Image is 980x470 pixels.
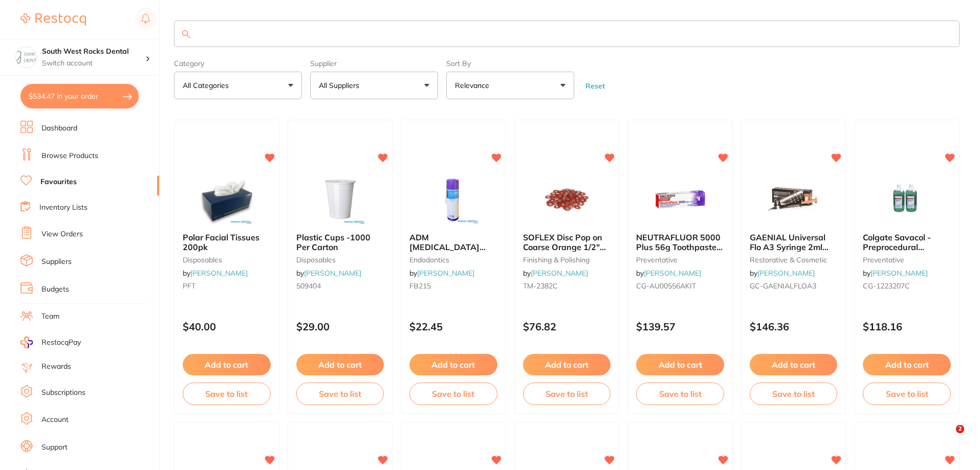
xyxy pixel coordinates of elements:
[20,337,81,348] a: RestocqPay
[41,311,59,322] a: Team
[750,281,816,290] span: GC-GAENIALFLOA3
[420,173,487,225] img: ADM Frostbite Cryogenic Tooth
[41,229,83,239] a: View Orders
[41,284,69,295] a: Budgets
[304,268,361,278] a: [PERSON_NAME]
[190,268,248,278] a: [PERSON_NAME]
[523,232,606,261] span: SOFLEX Disc Pop on Coarse Orange 1/2" 12.7mm Pack of 85
[750,233,838,252] b: GAENIAL Universal Flo A3 Syringe 2ml Dispenser Tipsx20
[523,256,611,264] small: finishing & polishing
[409,321,497,332] p: $22.45
[647,173,713,225] img: NEUTRAFLUOR 5000 Plus 56g Toothpaste Box 12 with Labels
[863,281,910,290] span: CG-1223207C
[636,268,701,278] span: by
[183,233,271,252] b: Polar Facial Tissues 200pk
[531,268,588,278] a: [PERSON_NAME]
[183,80,233,91] p: All Categories
[935,425,960,450] iframe: Intercom live chat
[296,232,371,252] span: Plastic Cups -1000 Per Carton
[183,321,271,332] p: $40.00
[310,72,438,99] button: All Suppliers
[41,123,77,133] a: Dashboard
[523,233,611,252] b: SOFLEX Disc Pop on Coarse Orange 1/2" 12.7mm Pack of 85
[750,232,829,261] span: GAENIAL Universal Flo A3 Syringe 2ml Dispenser Tipsx20
[174,59,302,68] label: Category
[296,354,384,375] button: Add to cart
[193,173,260,225] img: Polar Facial Tissues 200pk
[409,233,497,252] b: ADM Frostbite Cryogenic Tooth
[41,362,71,372] a: Rewards
[750,383,838,405] button: Save to list
[417,268,474,278] a: [PERSON_NAME]
[183,268,248,278] span: by
[750,354,838,375] button: Add to cart
[20,13,86,26] img: Restocq Logo
[750,321,838,332] p: $146.36
[863,321,951,332] p: $118.16
[409,256,497,264] small: endodontics
[174,20,960,47] input: Search Favourite Products
[41,442,68,453] a: Support
[523,281,558,290] span: TM-2382C
[409,383,497,405] button: Save to list
[296,383,384,405] button: Save to list
[40,177,77,187] a: Favourites
[20,8,86,31] a: Restocq Logo
[296,268,361,278] span: by
[870,268,928,278] a: [PERSON_NAME]
[296,321,384,332] p: $29.00
[636,233,724,252] b: NEUTRAFLUOR 5000 Plus 56g Toothpaste Box 12 with Labels
[636,321,724,332] p: $139.57
[750,268,815,278] span: by
[644,268,701,278] a: [PERSON_NAME]
[757,268,815,278] a: [PERSON_NAME]
[183,256,271,264] small: disposables
[636,354,724,375] button: Add to cart
[409,268,474,278] span: by
[523,321,611,332] p: $76.82
[41,338,81,348] span: RestocqPay
[42,47,145,57] h4: South West Rocks Dental
[183,354,271,375] button: Add to cart
[446,59,574,68] label: Sort By
[455,80,493,91] p: Relevance
[16,47,36,68] img: South West Rocks Dental
[183,281,195,290] span: PFT
[582,81,608,91] button: Reset
[183,383,271,405] button: Save to list
[409,281,431,290] span: FB215
[41,151,98,161] a: Browse Products
[956,425,964,433] span: 2
[174,72,302,99] button: All Categories
[296,233,384,252] b: Plastic Cups -1000 Per Carton
[863,383,951,405] button: Save to list
[42,58,145,69] p: Switch account
[307,173,373,225] img: Plastic Cups -1000 Per Carton
[863,233,951,252] b: Colgate Savacol - Preprocedural Chlorhexidine Antiseptic Mouth & Throat Rinse - 3L, 2-Pack
[523,354,611,375] button: Add to cart
[636,256,724,264] small: preventative
[533,173,600,225] img: SOFLEX Disc Pop on Coarse Orange 1/2" 12.7mm Pack of 85
[863,256,951,264] small: preventative
[41,257,72,267] a: Suppliers
[760,173,827,225] img: GAENIAL Universal Flo A3 Syringe 2ml Dispenser Tipsx20
[409,232,486,261] span: ADM [MEDICAL_DATA] Cryogenic Tooth
[636,232,723,261] span: NEUTRAFLUOR 5000 Plus 56g Toothpaste Box 12 with Labels
[20,84,139,108] button: $534.47 in your order
[863,354,951,375] button: Add to cart
[41,415,69,425] a: Account
[41,388,85,398] a: Subscriptions
[523,268,588,278] span: by
[296,281,321,290] span: 509404
[183,232,259,252] span: Polar Facial Tissues 200pk
[636,383,724,405] button: Save to list
[446,72,574,99] button: Relevance
[874,173,940,225] img: Colgate Savacol - Preprocedural Chlorhexidine Antiseptic Mouth & Throat Rinse - 3L, 2-Pack
[39,203,88,213] a: Inventory Lists
[310,59,438,68] label: Supplier
[20,337,33,348] img: RestocqPay
[319,80,363,91] p: All Suppliers
[296,256,384,264] small: disposables
[750,256,838,264] small: restorative & cosmetic
[523,383,611,405] button: Save to list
